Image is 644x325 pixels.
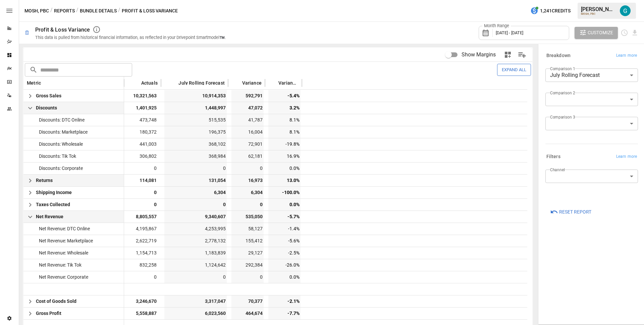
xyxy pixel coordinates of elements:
span: 114,081 [127,175,158,186]
span: Reset Report [559,208,591,216]
span: 131,054 [164,175,227,186]
span: 3,246,670 [127,295,158,307]
span: -2.5% [268,247,301,259]
button: 1,241Credits [528,5,573,17]
button: Sort [168,78,178,88]
span: -2.1% [268,295,301,307]
span: Net Revenue: DTC Online [36,226,90,231]
span: 16,004 [231,126,264,138]
span: Net Revenue: Tik Tok [36,262,82,268]
span: Gross Sales [36,93,61,98]
span: 832,258 [127,259,158,271]
span: 1,183,839 [164,247,227,259]
span: Returns [36,178,53,183]
label: Comparison 2 [550,90,575,96]
img: Gavin Acres [620,5,631,16]
span: Learn more [616,153,637,160]
button: Manage Columns [515,47,530,62]
span: 368,984 [164,150,227,162]
button: Customize [575,27,618,39]
span: Discounts: Corporate [36,166,83,171]
span: 0 [127,199,158,211]
span: 0 [127,162,158,174]
span: Discounts: Marketplace [36,129,88,135]
span: 6,304 [164,187,227,198]
span: Metric [27,81,41,85]
span: 8.1% [268,114,301,126]
span: Variance [242,81,262,85]
button: Gavin Acres [616,1,635,20]
span: Actuals [141,81,158,85]
span: Cost of Goods Sold [36,298,76,304]
h6: Filters [546,153,560,160]
span: 10,914,353 [164,90,227,102]
span: 0.0% [268,271,301,283]
button: Sort [42,78,51,88]
span: Customize [588,29,613,37]
span: 1,124,642 [164,259,227,271]
span: 306,802 [127,150,158,162]
button: Schedule report [621,29,628,37]
span: Net Revenue: Wholesale [36,250,88,256]
div: / [50,7,53,15]
button: Reset Report [545,206,596,218]
span: 70,377 [231,295,264,307]
span: 0 [164,162,227,174]
span: 58,127 [231,223,264,235]
span: 9,340,607 [164,211,227,223]
button: Reports [54,7,75,15]
span: 29,127 [231,247,264,259]
button: Expand All [497,64,531,76]
span: 2,778,132 [164,235,227,247]
span: 0 [231,162,264,174]
span: Net Revenue [36,214,63,219]
span: 0.0% [268,162,301,174]
div: MOSH, PBC [581,12,616,15]
button: Sort [232,78,241,88]
span: -7.7% [268,308,301,319]
span: Net Revenue: Corporate [36,274,88,280]
span: 62,181 [231,150,264,162]
button: Bundle Details [80,7,117,15]
span: 155,412 [231,235,264,247]
span: 515,535 [164,114,227,126]
span: -26.0% [268,259,301,271]
div: 🗓 [24,30,30,36]
span: 41,787 [231,114,264,126]
span: 4,195,867 [127,223,158,235]
span: 3,317,047 [164,295,227,307]
span: Net Revenue: Marketplace [36,238,93,243]
span: -100.0% [268,187,301,198]
label: Comparison 1 [550,66,575,72]
span: Shipping Income [36,190,72,195]
span: Discounts: Wholesale [36,141,83,147]
span: -5.4% [268,90,301,102]
span: 180,372 [127,126,158,138]
span: -5.7% [268,211,301,223]
span: 292,384 [231,259,264,271]
h6: Breakdown [546,52,571,59]
div: July Rolling Forecast [545,68,638,82]
span: 8,805,557 [127,211,158,223]
span: 6,304 [231,187,264,198]
span: 0 [164,271,227,283]
span: -5.6% [268,235,301,247]
span: Variance % [278,81,299,85]
span: Discounts: Tik Tok [36,153,76,159]
span: 10,321,563 [127,90,158,102]
span: Discounts [36,105,57,110]
span: 368,102 [164,138,227,150]
span: 0 [164,199,227,211]
button: Download report [631,29,639,37]
span: 1,154,713 [127,247,158,259]
span: 6,023,560 [164,308,227,319]
span: 0 [231,271,264,283]
span: 4,253,995 [164,223,227,235]
span: 16,973 [231,175,264,186]
span: 0.0% [268,199,301,211]
span: 8.1% [268,126,301,138]
div: This data is pulled from historical financial information, as reflected in your Drivepoint Smartm... [35,35,226,40]
span: 47,072 [231,102,264,114]
span: [DATE] - [DATE] [496,30,523,35]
